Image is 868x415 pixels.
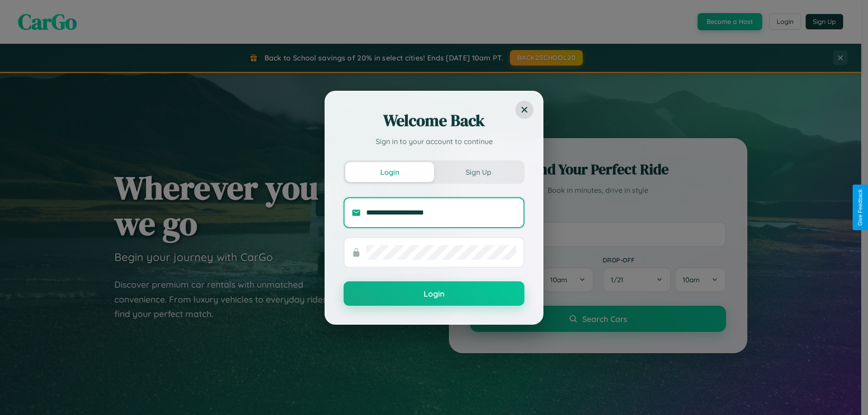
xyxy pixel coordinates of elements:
[344,110,524,131] h2: Welcome Back
[344,136,524,147] p: Sign in to your account to continue
[345,162,434,182] button: Login
[857,189,863,226] div: Give Feedback
[434,162,523,182] button: Sign Up
[344,281,524,306] button: Login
